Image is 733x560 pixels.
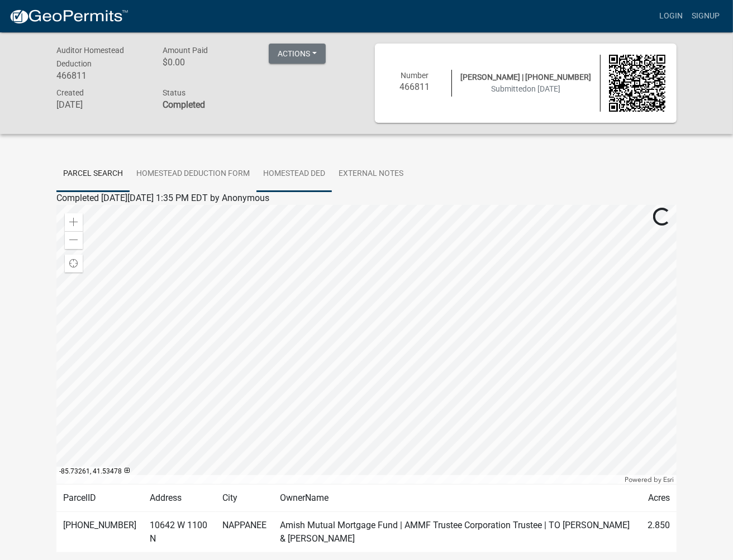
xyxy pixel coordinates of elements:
[56,484,143,511] td: ParcelID
[56,99,146,110] h6: [DATE]
[401,71,429,80] span: Number
[143,484,216,511] td: Address
[56,511,143,552] td: [PHONE_NUMBER]
[460,73,591,82] span: [PERSON_NAME] | [PHONE_NUMBER]
[163,99,205,110] strong: Completed
[163,46,208,55] span: Amount Paid
[56,193,269,203] span: Completed [DATE][DATE] 1:35 PM EDT by Anonymous
[130,156,256,192] a: Homestead Deduction Form
[216,511,273,552] td: NAPPANEE
[65,231,83,249] div: Zoom out
[56,88,84,97] span: Created
[663,476,674,484] a: Esri
[641,511,677,552] td: 2.850
[216,484,273,511] td: City
[56,156,130,192] a: Parcel search
[163,57,252,68] h6: $0.00
[641,484,677,511] td: Acres
[163,88,185,97] span: Status
[655,6,687,27] a: Login
[143,511,216,552] td: 10642 W 1100 N
[256,156,332,192] a: Homestead Ded
[269,44,326,64] button: Actions
[386,82,443,92] h6: 466811
[56,46,124,68] span: Auditor Homestead Deduction
[687,6,724,27] a: Signup
[65,255,83,272] div: Find my location
[332,156,410,192] a: External Notes
[491,84,560,93] span: Submitted on [DATE]
[273,511,641,552] td: Amish Mutual Mortgage Fund | AMMF Trustee Corporation Trustee | TO [PERSON_NAME] & [PERSON_NAME]
[56,70,146,81] h6: 466811
[273,484,641,511] td: OwnerName
[65,213,83,231] div: Zoom in
[609,55,666,112] img: QR code
[622,475,677,484] div: Powered by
